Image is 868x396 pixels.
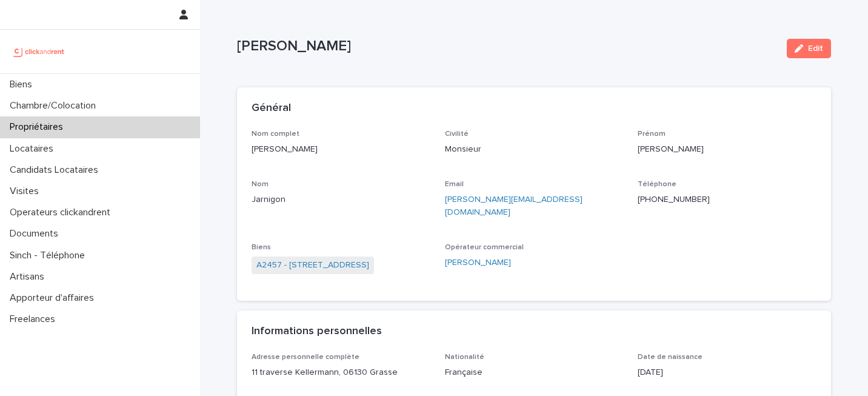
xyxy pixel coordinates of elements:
button: Edit [787,39,831,58]
span: Date de naissance [638,354,703,361]
p: Visites [5,186,48,197]
p: [PERSON_NAME] [237,38,777,55]
p: [PERSON_NAME] [252,143,430,156]
p: Propriétaires [5,121,73,133]
p: Sinch - Téléphone [5,250,95,261]
span: Edit [808,44,823,53]
p: [PERSON_NAME] [638,143,816,156]
a: [PERSON_NAME] [445,257,511,269]
p: Candidats Locataires [5,164,108,176]
p: Locataires [5,143,63,155]
p: Française [445,366,624,379]
p: Freelances [5,314,65,325]
a: A2457 - [STREET_ADDRESS] [256,259,369,272]
p: 11 traverse Kellermann, 06130 Grasse [252,366,430,379]
span: Nom [252,181,269,188]
p: Documents [5,228,68,240]
span: Nom complet [252,130,299,138]
img: UCB0brd3T0yccxBKYDjQ [10,39,68,64]
p: Artisans [5,271,54,283]
span: Nationalité [445,354,484,361]
span: Biens [252,244,271,251]
p: [PHONE_NUMBER] [638,193,816,206]
h2: Général [252,102,291,115]
span: Email [445,181,464,188]
p: Jarnigon [252,193,430,206]
h2: Informations personnelles [252,325,382,338]
p: Operateurs clickandrent [5,207,120,218]
p: Monsieur [445,143,624,156]
span: Opérateur commercial [445,244,524,251]
span: Adresse personnelle complète [252,354,359,361]
a: [PERSON_NAME][EMAIL_ADDRESS][DOMAIN_NAME] [445,195,583,216]
p: Apporteur d'affaires [5,292,104,304]
p: Biens [5,79,42,90]
span: Téléphone [638,181,676,188]
p: Chambre/Colocation [5,100,105,112]
p: [DATE] [638,366,816,379]
span: Prénom [638,130,666,138]
span: Civilité [445,130,469,138]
